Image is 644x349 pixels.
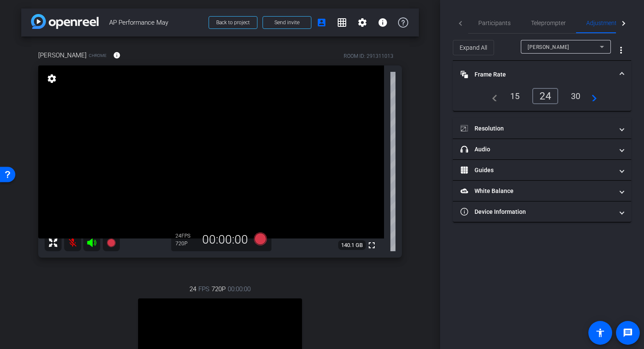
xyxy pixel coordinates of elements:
div: 720P [175,240,197,247]
span: Back to project [216,20,250,26]
div: 24 [175,233,197,239]
mat-panel-title: Guides [460,166,613,175]
span: Expand All [460,40,487,56]
mat-icon: settings [357,17,367,28]
mat-icon: navigate_before [487,91,497,101]
mat-expansion-panel-header: Audio [453,139,631,159]
span: Send invite [274,19,299,26]
mat-icon: grid_on [337,17,347,28]
mat-panel-title: Audio [460,145,613,154]
mat-icon: info [378,17,388,28]
mat-icon: more_vert [616,45,626,55]
div: 24 [532,88,558,104]
span: AP Performance May [109,14,203,31]
mat-icon: message [623,328,633,338]
span: FPS [198,284,209,294]
span: 00:00:00 [228,284,251,294]
span: Chrome [89,52,107,59]
div: 00:00:00 [197,233,254,247]
span: [PERSON_NAME] [38,51,87,60]
mat-expansion-panel-header: White Balance [453,181,631,201]
button: Back to project [209,16,257,29]
mat-panel-title: Device Information [460,207,613,216]
span: 140.1 GB [338,240,366,250]
img: app-logo [31,14,99,29]
mat-icon: accessibility [595,328,605,338]
span: Teleprompter [531,20,566,26]
mat-panel-title: Frame Rate [460,70,613,79]
mat-panel-title: Resolution [460,124,613,133]
span: 720P [212,284,226,294]
mat-icon: info [113,51,121,59]
mat-expansion-panel-header: Frame Rate [453,61,631,88]
mat-expansion-panel-header: Device Information [453,201,631,222]
mat-icon: settings [46,74,58,84]
mat-panel-title: White Balance [460,187,613,196]
div: 15 [504,89,526,103]
mat-icon: account_box [316,17,327,28]
button: Send invite [263,16,311,29]
span: 24 [189,284,196,294]
span: Adjustments [586,20,620,26]
mat-expansion-panel-header: Resolution [453,118,631,139]
mat-expansion-panel-header: Guides [453,160,631,180]
div: ROOM ID: 291311013 [344,52,393,60]
div: 30 [565,89,587,103]
div: Frame Rate [453,88,631,111]
span: Participants [478,20,511,26]
button: Expand All [453,40,494,55]
button: More Options for Adjustments Panel [611,40,631,60]
mat-icon: navigate_next [587,91,597,101]
span: [PERSON_NAME] [528,44,569,50]
mat-icon: fullscreen [367,240,377,250]
span: FPS [181,233,190,239]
